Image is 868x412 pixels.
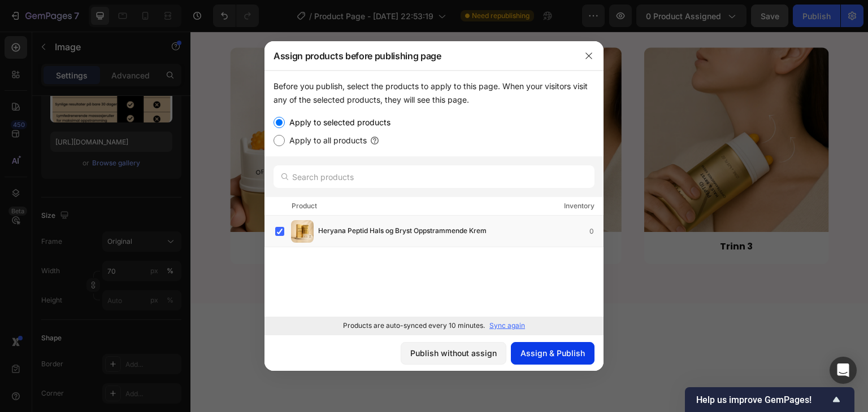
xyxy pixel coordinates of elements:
[564,200,594,212] div: Inventory
[40,16,224,200] img: gempages_584704889767068532-ce7ab2eb-3205-4c94-a3b4-032520a74ef3.png
[520,347,585,359] div: Assign & Publish
[343,321,485,331] p: Products are auto-synced every 10 minutes.
[489,321,525,331] p: Sync again
[454,16,639,200] img: gempages_584704889767068532-6428df28-3320-40f3-a994-0a0d6bbb5f1e.png
[264,71,604,335] div: />
[696,395,830,405] span: Help us improve GemPages!
[274,80,594,107] div: Before you publish, select the products to apply to this page. When your visitors visit any of th...
[292,200,317,212] div: Product
[318,225,487,238] span: Heryana Peptid Hals og Bryst Oppstrammende Krem
[511,342,594,365] button: Assign & Publish
[247,16,432,200] img: gempages_584704889767068532-1e3721d2-8bac-4097-8be1-b6bce74be758.png
[530,208,563,221] strong: Trinn 3
[410,347,497,359] div: Publish without assign
[830,357,857,384] div: Open Intercom Messenger
[264,41,574,71] div: Assign products before publishing page
[274,165,594,188] input: Search products
[116,208,147,221] strong: Trinn 1
[589,226,603,237] div: 0
[696,393,843,406] button: Show survey - Help us improve GemPages!
[291,220,314,243] img: product-img
[285,116,390,129] label: Apply to selected products
[285,134,367,147] label: Apply to all products
[323,208,355,221] strong: Trinn 2
[401,342,506,365] button: Publish without assign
